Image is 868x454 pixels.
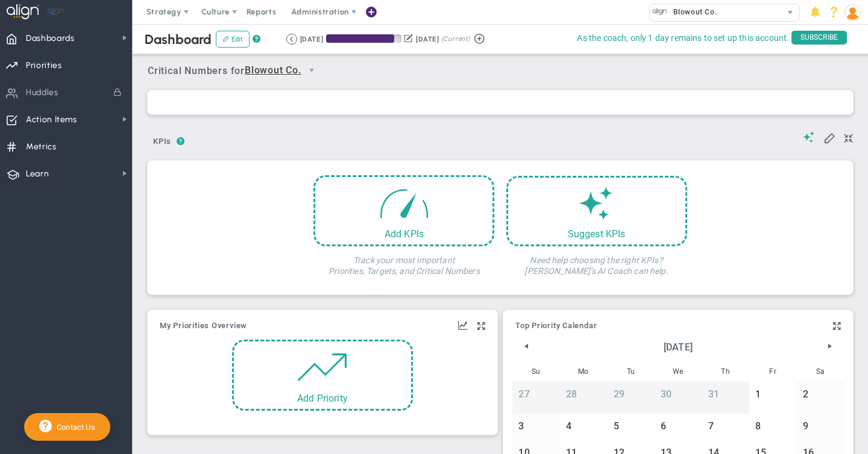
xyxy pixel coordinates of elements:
span: Contact Us [52,423,95,432]
th: Wednesday [655,362,702,382]
span: 8 [755,420,761,432]
span: Dashboard [145,31,212,48]
div: [DATE] [300,34,323,45]
span: KPIs [148,132,177,151]
a: 3 [512,414,560,440]
div: Suggest KPIs [508,228,685,240]
th: Saturday [796,362,844,382]
span: 31 [708,388,719,400]
a: Top Priority Calendar [515,322,597,331]
span: Edit My KPIs [823,131,835,143]
span: 4 [566,420,571,432]
span: Top Priority Calendar [515,322,597,330]
span: 28 [566,388,577,400]
span: select [782,4,799,21]
span: Action Items [26,107,77,132]
span: 29 [614,388,624,400]
a: 6 [655,414,702,440]
span: 30 [661,388,671,400]
span: 1 [755,388,761,400]
span: select [301,60,322,81]
button: Edit [216,31,250,48]
span: 3 [518,420,524,432]
button: My Priorities Overview [160,322,247,331]
a: 28 [560,381,608,413]
span: 5 [614,420,619,432]
span: My Priorities Overview [160,322,247,330]
a: 5 [607,414,655,440]
span: Priorities [26,53,62,78]
span: SUBSCRIBE [791,31,847,45]
span: (Current) [441,34,470,45]
div: Add KPIs [315,228,492,240]
div: Period Progress: 90% Day 81 of 90 with 9 remaining. [326,34,401,43]
img: 2282.Company.photo [652,4,667,19]
a: [DATE] [556,336,801,359]
h4: Track your most important Priorities, Targets, and Critical Numbers [313,246,494,276]
img: 3847.Person.photo [844,4,861,20]
th: Monday [560,362,608,382]
a: 2 [796,381,844,413]
span: Culture [201,7,230,16]
th: Sunday [512,362,560,382]
a: 27 [512,381,560,413]
button: Go to previous period [286,34,297,45]
span: Dashboards [26,26,75,51]
span: Strategy [146,7,181,16]
span: 9 [803,420,808,432]
span: Critical Numbers for [148,60,325,82]
span: 27 [518,388,529,400]
h4: Need help choosing the right KPIs? [PERSON_NAME]'s AI Coach can help. [506,246,687,276]
span: Suggestions (AI Feature) [803,131,815,143]
span: Metrics [26,134,57,160]
span: 2 [803,388,808,400]
span: As the coach, only 1 day remains to set up this account. [577,31,789,46]
a: 8 [749,414,797,440]
span: Learn [26,161,49,187]
a: Previous [515,336,538,359]
a: 7 [702,414,749,440]
th: Thursday [702,362,749,382]
span: Administration [291,7,348,16]
a: 30 [655,381,702,413]
span: Blowout Co. [245,63,301,78]
span: Huddles [26,80,58,105]
span: 7 [708,420,714,432]
th: Friday [749,362,797,382]
th: Tuesday [607,362,655,382]
a: Next [818,336,841,359]
a: 9 [796,414,844,440]
button: KPIs [148,132,177,153]
span: 6 [661,420,666,432]
a: 31 [702,381,749,413]
div: Add Priority [234,393,411,404]
span: Blowout Co. [667,4,717,20]
a: 29 [607,381,655,413]
a: 4 [560,414,608,440]
div: [DATE] [416,34,439,45]
a: 1 [749,381,797,413]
